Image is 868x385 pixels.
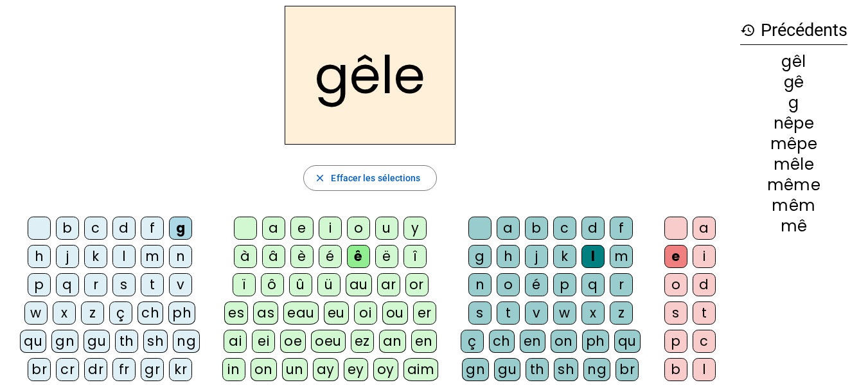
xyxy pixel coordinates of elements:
div: ç [109,301,132,325]
div: c [553,217,576,240]
div: gr [141,358,164,381]
div: a [262,217,285,240]
div: th [115,330,138,353]
div: s [664,301,687,325]
div: e [664,245,687,268]
div: ê [347,245,370,268]
div: ph [168,301,195,325]
div: f [141,217,164,240]
div: p [553,273,576,296]
div: en [520,330,545,353]
div: nêpe [740,116,847,131]
div: a [497,217,520,240]
div: ü [317,273,341,296]
div: s [112,273,136,296]
div: q [581,273,605,296]
div: d [581,217,605,240]
div: ç [461,330,484,353]
div: ch [489,330,515,353]
div: oy [373,358,398,381]
div: n [169,245,192,268]
div: x [53,301,76,325]
div: d [112,217,136,240]
div: r [84,273,107,296]
div: j [56,245,79,268]
div: au [346,273,372,296]
div: c [84,217,107,240]
div: w [553,301,576,325]
div: j [525,245,548,268]
div: t [693,301,716,325]
div: é [319,245,342,268]
div: ai [224,330,247,353]
div: v [169,273,192,296]
div: e [290,217,314,240]
div: gn [462,358,489,381]
div: ey [344,358,368,381]
div: g [468,245,492,268]
div: b [56,217,79,240]
button: Effacer les sélections [303,165,436,191]
div: c [693,330,716,353]
div: un [282,358,308,381]
div: k [553,245,576,268]
div: gu [84,330,110,353]
div: ar [377,273,400,296]
div: u [375,217,398,240]
div: l [112,245,136,268]
div: p [28,273,51,296]
div: mêm [740,198,847,213]
div: p [664,330,687,353]
div: or [405,273,429,296]
div: th [526,358,549,381]
div: l [581,245,605,268]
div: cr [56,358,79,381]
div: sh [143,330,168,353]
div: eu [324,301,349,325]
mat-icon: close [314,172,326,184]
div: qu [614,330,641,353]
div: q [56,273,79,296]
div: aim [403,358,439,381]
div: â [262,245,285,268]
div: î [403,245,427,268]
div: a [693,217,716,240]
div: gê [740,75,847,90]
div: gêl [740,54,847,69]
div: in [222,358,245,381]
h2: gêle [285,6,456,145]
div: mêle [740,157,847,172]
div: û [289,273,312,296]
div: m [141,245,164,268]
div: br [28,358,51,381]
div: kr [169,358,192,381]
div: oe [280,330,306,353]
div: br [616,358,639,381]
div: i [693,245,716,268]
div: as [253,301,278,325]
div: gn [51,330,78,353]
div: n [468,273,492,296]
div: t [497,301,520,325]
h3: Précédents [740,16,847,45]
div: o [347,217,370,240]
div: m [610,245,633,268]
div: l [693,358,716,381]
div: t [141,273,164,296]
div: d [693,273,716,296]
div: v [525,301,548,325]
div: b [525,217,548,240]
div: y [403,217,427,240]
div: ei [252,330,275,353]
div: même [740,177,847,193]
div: ph [582,330,609,353]
div: oeu [311,330,346,353]
div: f [610,217,633,240]
div: qu [20,330,46,353]
div: b [664,358,687,381]
div: dr [84,358,107,381]
div: ë [375,245,398,268]
div: s [468,301,492,325]
div: x [581,301,605,325]
div: è [290,245,314,268]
